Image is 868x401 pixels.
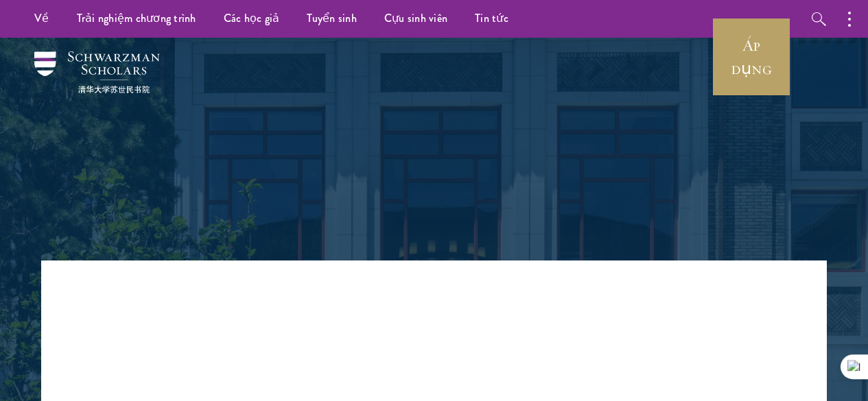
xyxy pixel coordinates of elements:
font: Các học giả [224,10,280,26]
font: Tin tức [475,10,508,26]
font: Áp dụng [731,35,772,79]
font: Trải nghiệm chương trình [77,10,196,26]
img: Học giả Schwarzman [34,51,160,93]
font: Tuyển sinh [307,10,357,26]
font: Cựu sinh viên [384,10,447,26]
font: Về [34,10,49,26]
a: Áp dụng [713,19,790,95]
